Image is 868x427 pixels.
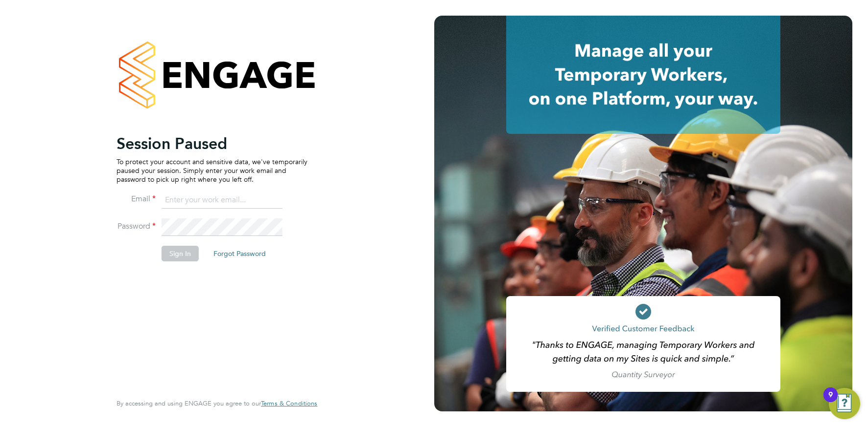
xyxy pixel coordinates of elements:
[829,388,860,419] button: Open Resource Center, 9 new notifications
[162,192,282,209] input: Enter your work email...
[117,399,317,407] span: By accessing and using ENGAGE you agree to our
[828,395,833,407] div: 9
[117,221,156,232] label: Password
[117,134,307,153] h2: Session Paused
[117,194,156,204] label: Email
[117,157,307,184] p: To protect your account and sensitive data, we've temporarily paused your session. Simply enter y...
[261,399,317,407] span: Terms & Conditions
[162,246,199,261] button: Sign In
[206,246,274,261] button: Forgot Password
[261,400,317,407] a: Terms & Conditions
